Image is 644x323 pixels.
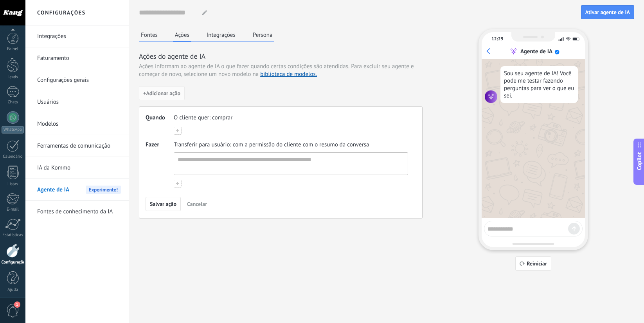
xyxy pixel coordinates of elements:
[2,207,24,212] div: E-mail
[2,47,24,52] div: Painel
[25,113,129,135] li: Modelos
[209,114,210,122] span: :
[635,152,643,170] span: Copilot
[143,90,180,96] span: + Adicionar ação
[37,91,121,113] a: Usuários
[174,141,231,149] button: Transferir para usuário:
[173,29,191,42] button: Ações
[2,182,24,187] div: Listas
[2,100,24,105] div: Chats
[527,261,547,266] span: Reiniciar
[37,201,121,223] a: Fontes de conhecimento da IA
[2,287,24,292] div: Ajuda
[146,114,174,135] span: Quando
[585,9,630,15] span: Ativar agente de IA
[212,114,232,122] button: comprar
[25,179,129,201] li: Agente de IA
[37,157,121,179] a: IA da Kommo
[25,47,129,69] li: Faturamento
[2,260,24,265] div: Configurações
[37,69,121,91] a: Configurações gerais
[2,154,24,159] div: Calendário
[500,66,578,103] div: Sou seu agente de IA! Você pode me testar fazendo perguntas para ver o que eu sei.
[303,141,369,149] button: com o resumo da conversa
[233,141,301,149] button: com a permissão do cliente
[37,179,121,201] a: Agente de IAExperimente!
[139,86,185,100] button: +Adicionar ação
[37,135,121,157] a: Ferramentas de comunicação
[14,301,20,308] span: 1
[37,25,121,47] a: Integrações
[491,36,503,42] div: 12:29
[25,201,129,222] li: Fontes de conhecimento da IA
[150,201,176,207] span: Salvar ação
[25,69,129,91] li: Configurações gerais
[183,198,210,210] button: Cancelar
[515,256,551,271] button: Reiniciar
[205,29,237,41] button: Integrações
[25,91,129,113] li: Usuários
[37,113,121,135] a: Modelos
[2,75,24,80] div: Leads
[174,114,210,122] button: O cliente quer:
[139,63,414,78] span: Para excluir seu agente e começar de novo, selecione um novo modelo na
[139,63,349,70] span: Ações informam ao agente de IA o que fazer quando certas condições são atendidas.
[520,48,552,55] div: Agente de IA
[303,141,369,149] span: com o resumo da conversa
[2,233,24,238] div: Estatísticas
[146,197,181,211] button: Salvar ação
[86,186,121,194] span: Experimente!
[37,179,69,201] span: Agente de IA
[139,29,160,41] button: Fontes
[187,201,207,207] span: Cancelar
[230,141,231,149] span: :
[37,47,121,69] a: Faturamento
[174,141,230,149] span: Transferir para usuário
[581,5,634,19] button: Ativar agente de IA
[485,90,497,103] img: agent icon
[146,141,174,188] span: Fazer
[25,157,129,179] li: IA da Kommo
[2,126,24,134] div: WhatsApp
[25,135,129,157] li: Ferramentas de comunicação
[251,29,275,41] button: Persona
[233,141,301,149] span: com a permissão do cliente
[139,51,423,61] h3: Ações do agente de IA
[25,25,129,47] li: Integrações
[260,70,317,78] a: biblioteca de modelos.
[174,114,209,122] span: O cliente quer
